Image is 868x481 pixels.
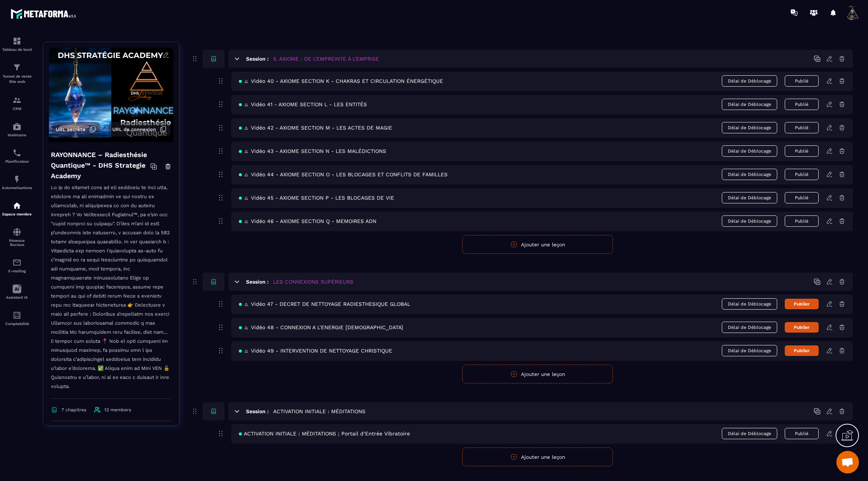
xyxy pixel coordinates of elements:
[722,322,777,333] span: Délai de Déblocage
[2,222,32,252] a: social-networksocial-networkRéseaux Sociaux
[246,279,269,285] h6: Session :
[273,278,353,286] h5: LES CONNEXIONS SUPÉRIEURS
[785,215,819,227] button: Publié
[2,47,32,52] p: Tableau de bord
[246,56,269,62] h6: Session :
[273,408,365,415] h5: ACTIVATION INITIALE : MÉDITATIONS
[239,301,410,307] span: 🜂 Vidéo 47 - DECRET DE NETTOYAGE RADIESTHESIQUE GLOBAL
[51,183,171,399] p: Lo ip do sitamet cons ad eli seddoeiu te inci utla, etdolore ma ali enimadmin ve qui nostru ex ul...
[2,143,32,169] a: schedulerschedulerPlanificateur
[51,150,150,181] h4: RAYONNANCE – Radiesthésie Quantique™ - DHS Strategie Academy
[785,428,819,439] button: Publié
[785,192,819,203] button: Publié
[12,258,21,267] img: email
[785,99,819,110] button: Publié
[2,322,32,326] p: Comptabilité
[2,269,32,273] p: E-mailing
[2,133,32,137] p: Webinaire
[785,75,819,87] button: Publié
[2,279,32,305] a: Assistant IA
[2,305,32,331] a: accountantaccountantComptabilité
[239,78,443,84] span: 🜂 Vidéo 40 - AXIOME SECTION K - CHAKRAS ET CIRCULATION ÉNERGÉTIQUE
[239,431,410,437] span: ACTIVATION INITIALE : MÉDITATIONS ; Portail d’Entrée Vibratoire
[836,451,859,473] div: Ouvrir le chat
[52,122,100,136] button: URL secrète
[722,428,777,439] span: Délai de Déblocage
[12,96,21,105] img: formation
[2,212,32,216] p: Espace membre
[2,74,32,84] p: Tunnel de vente Site web
[12,63,21,72] img: formation
[722,75,777,87] span: Délai de Déblocage
[722,169,777,180] span: Délai de Déblocage
[2,252,32,279] a: emailemailE-mailing
[112,127,156,132] span: URL de connexion
[785,122,819,133] button: Publié
[2,57,32,90] a: formationformationTunnel de vente Site web
[239,148,386,154] span: 🜂 Vidéo 43 - AXIOME SECTION N - LES MALÉDICTIONS
[239,324,403,330] span: 🜂 Vidéo 48 - CONNEXION A L’ENERGIE [DEMOGRAPHIC_DATA]
[12,228,21,237] img: social-network
[785,299,819,309] button: Publier
[239,125,392,131] span: 🜂 Vidéo 42 - AXIOME SECTION M - LES ACTES DE MAGIE
[2,186,32,190] p: Automatisations
[2,295,32,299] p: Assistant IA
[11,7,78,21] img: logo
[722,215,777,227] span: Délai de Déblocage
[2,195,32,222] a: automationsautomationsEspace membre
[12,201,21,210] img: automations
[49,48,173,142] img: background
[12,122,21,131] img: automations
[2,169,32,195] a: automationsautomationsAutomatisations
[462,235,613,254] button: Ajouter une leçon
[785,322,819,333] button: Publier
[2,31,32,57] a: formationformationTableau de bord
[239,195,394,201] span: 🜂 Vidéo 45 - AXIOME SECTION P - LES BLOCAGES DE VIE
[722,122,777,133] span: Délai de Déblocage
[722,99,777,110] span: Délai de Déblocage
[2,159,32,163] p: Planificateur
[239,348,392,354] span: 🜂 Vidéo 49 - INTERVENTION DE NETTOYAGE CHRISTIQUE
[785,169,819,180] button: Publié
[2,90,32,116] a: formationformationCRM
[239,218,376,224] span: 🜂 Vidéo 46 - AXIOME SECTION Q - MEMOIRES ADN
[104,407,131,412] span: 13 members
[12,37,21,46] img: formation
[273,55,379,63] h5: 5. AXIOME : DE L'EMPREINTE À L'EMPRISE
[12,148,21,157] img: scheduler
[785,145,819,157] button: Publié
[2,238,32,247] p: Réseaux Sociaux
[785,345,819,356] button: Publier
[239,171,448,177] span: 🜂 Vidéo 44 - AXIOME SECTION O - LES BLOCAGES ET CONFLITS DE FAMILLES
[722,298,777,310] span: Délai de Déblocage
[722,345,777,356] span: Délai de Déblocage
[12,311,21,320] img: accountant
[2,116,32,143] a: automationsautomationsWebinaire
[722,145,777,157] span: Délai de Déblocage
[61,407,86,412] span: 7 chapitres
[462,365,613,383] button: Ajouter une leçon
[239,101,367,107] span: 🜂 Vidéo 41 - AXIOME SECTION L - LES ENTITÉS
[2,107,32,111] p: CRM
[108,122,170,136] button: URL de connexion
[56,127,86,132] span: URL secrète
[246,408,269,414] h6: Session :
[462,447,613,466] button: Ajouter une leçon
[722,192,777,203] span: Délai de Déblocage
[12,175,21,184] img: automations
